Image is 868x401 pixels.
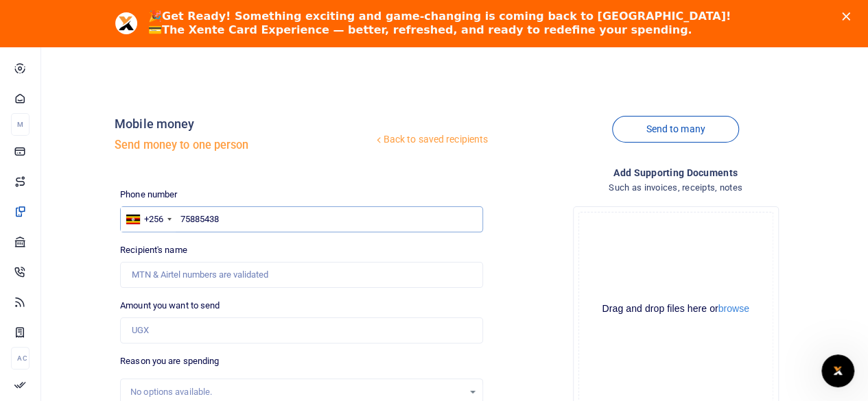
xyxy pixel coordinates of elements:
a: Send to many [612,116,738,143]
input: Enter phone number [120,206,483,232]
input: MTN & Airtel numbers are validated [120,262,483,288]
label: Reason you are spending [120,354,219,368]
li: M [11,113,30,136]
img: Profile image for Aceng [115,12,137,34]
div: 🎉 💳 [148,10,731,37]
div: +256 [144,212,163,226]
input: UGX [120,317,483,343]
div: Close [842,12,856,21]
button: browse [718,304,749,313]
div: Drag and drop files here or [579,302,773,315]
iframe: Intercom live chat [821,354,854,387]
a: Back to saved recipients [373,127,489,152]
li: Ac [11,347,30,369]
div: No options available. [130,385,463,399]
h4: Add supporting Documents [494,165,857,180]
h4: Mobile money [115,117,373,132]
h5: Send money to one person [115,138,373,152]
h4: Such as invoices, receipts, notes [494,180,857,195]
b: Get Ready! Something exciting and game-changing is coming back to [GEOGRAPHIC_DATA]! [162,10,731,23]
label: Amount you want to send [120,299,220,313]
b: The Xente Card Experience — better, refreshed, and ready to redefine your spending. [162,23,692,36]
label: Recipient's name [120,243,187,257]
div: Uganda: +256 [121,207,176,232]
label: Phone number [120,188,177,202]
